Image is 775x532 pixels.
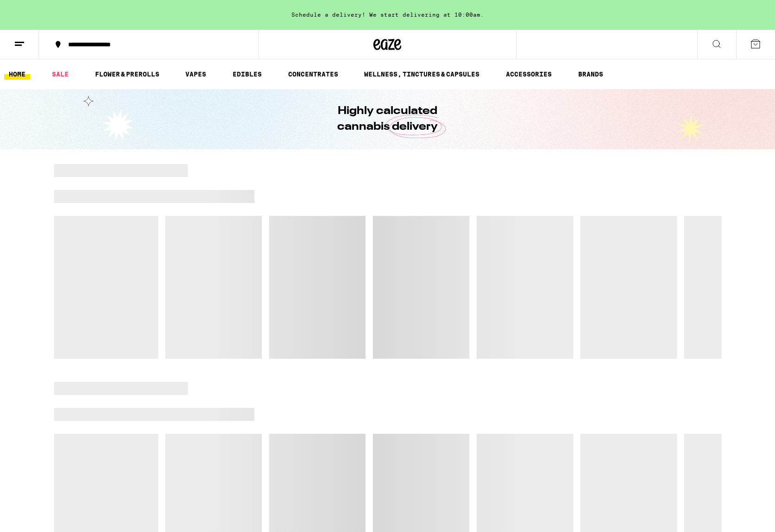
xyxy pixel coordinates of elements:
a: SALE [47,69,73,80]
a: HOME [4,69,30,80]
h1: Highly calculated cannabis delivery [311,103,464,135]
a: VAPES [181,69,211,80]
a: CONCENTRATES [284,69,343,80]
a: ACCESSORIES [501,69,556,80]
a: WELLNESS, TINCTURES & CAPSULES [359,69,484,80]
a: FLOWER & PREROLLS [90,69,164,80]
button: BRANDS [573,69,608,80]
a: EDIBLES [228,69,266,80]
